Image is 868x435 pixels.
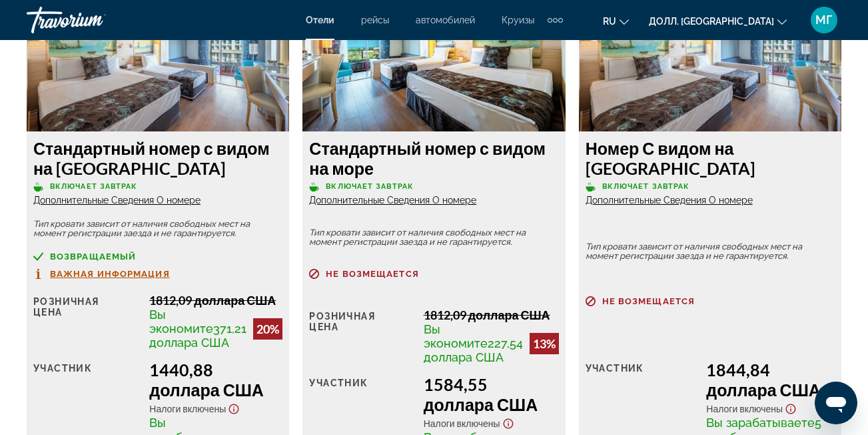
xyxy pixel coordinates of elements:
ya-tr-span: участник [33,363,92,374]
span: Налоги включены [424,418,500,429]
ya-tr-span: Не возмещается [326,269,418,279]
p: Тип кровати зависит от наличия свободных мест на момент регистрации заезда и не гарантируется. [309,228,558,247]
a: Травориум [27,3,160,37]
ya-tr-span: Вы экономите [424,322,488,350]
button: Пользовательское меню [807,6,841,34]
ya-tr-span: Не возмещается [602,296,695,306]
button: Изменить язык [603,11,629,31]
a: рейсы [361,15,389,25]
ya-tr-span: 1812,09 доллара США [149,293,276,308]
a: Отели [306,15,334,25]
div: 13% [530,333,559,354]
span: Дополнительные Сведения О номере [586,195,753,205]
ya-tr-span: 227,54 доллара США [424,336,523,364]
ya-tr-span: Номер С видом на [GEOGRAPHIC_DATA] [586,138,755,178]
ya-tr-span: Розничная цена [33,296,99,318]
ya-tr-span: 371,21 доллара США [149,322,246,350]
button: Изменить валюту [649,11,787,31]
ya-tr-span: Налоги включены [149,403,226,414]
iframe: Кнопка запуска окна обмена сообщениями [815,382,857,424]
button: Показать отказ от ответственности за Налоги и сборы [500,414,516,430]
button: Показать отказ от ответственности за Налоги и сборы [226,400,242,415]
ya-tr-span: Стандартный номер с видом на [GEOGRAPHIC_DATA] [33,138,270,178]
div: 1812,09 доллара США [424,308,559,322]
div: Розничная цена [309,308,413,364]
ya-tr-span: МГ [815,13,833,27]
span: Включает завтрак [326,182,414,191]
ya-tr-span: Долл. [GEOGRAPHIC_DATA] [649,16,774,27]
ya-tr-span: Вы экономите [149,308,213,336]
ya-tr-span: Дополнительные Сведения О номере [33,195,201,205]
button: Дополнительные элементы навигации [548,9,563,31]
a: Круизы [502,15,534,25]
ya-tr-span: Включает завтрак [50,182,138,191]
button: Важная информация [33,268,170,280]
p: Тип кровати зависит от наличия свободных мест на момент регистрации заезда и не гарантируется. [586,242,835,261]
a: возвращаемый [33,252,282,262]
ya-tr-span: Стандартный номер с видом на море [309,138,546,178]
ya-tr-span: Вы зарабатываете [706,416,815,430]
span: Налоги включены [706,403,783,414]
ya-tr-span: Тип кровати зависит от наличия свободных мест на момент регистрации заезда и не гарантируется. [33,219,250,238]
ya-tr-span: 1584,55 доллара США [424,374,559,414]
span: Дополнительные Сведения О номере [309,195,476,205]
ya-tr-span: возвращаемый [50,252,136,262]
div: 20% [253,318,282,340]
a: автомобилей [416,15,475,25]
ya-tr-span: 1844,84 доллара США [706,360,835,400]
span: Включает завтрак [602,182,690,191]
ya-tr-span: 1440,88 доллара США [149,360,282,400]
button: Показать отказ от ответственности за Налоги и сборы [783,400,799,415]
ya-tr-span: RU [603,16,616,27]
ya-tr-span: Важная информация [50,269,170,279]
